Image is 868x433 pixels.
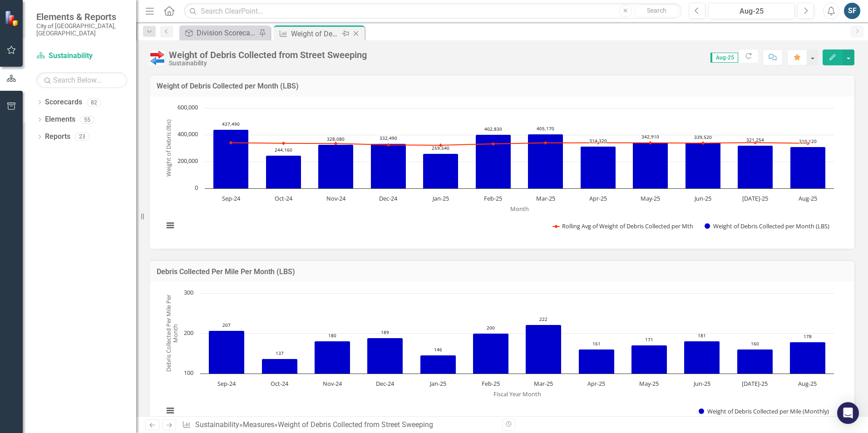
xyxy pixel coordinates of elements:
[641,133,659,140] text: 342,910
[432,145,449,151] text: 259,540
[510,205,529,213] text: Month
[579,349,615,374] path: Apr-25, 160.9421403. Weight of Debris Collected per Mile (Monthly).
[482,379,500,388] text: Feb-25
[213,129,249,188] path: Sep-24, 437,490. Weight of Debris Collected per Month (LBS).
[182,420,495,430] div: » »
[371,143,406,188] path: Dec-24, 332,490. Weight of Debris Collected per Month (LBS).
[534,379,553,388] text: Mar-25
[693,379,710,388] text: Jun-25
[633,142,668,188] path: May-25, 342,910. Weight of Debris Collected per Month (LBS).
[379,194,398,202] text: Dec-24
[711,6,792,17] div: Aug-25
[159,289,838,425] svg: Interactive chart
[708,3,795,19] button: Aug-25
[798,379,817,388] text: Aug-25
[698,332,706,339] text: 181
[184,3,682,19] input: Search ClearPoint...
[694,194,711,202] text: Jun-25
[164,404,177,417] button: View chart menu, Chart
[157,268,848,276] h3: Debris Collected Per Mile Per Month (LBS)
[528,134,563,188] path: Mar-25, 405,170. Weight of Debris Collected per Month (LBS).
[581,146,616,188] path: Apr-25, 314,320. Weight of Debris Collected per Month (LBS).
[334,142,338,145] path: Nov-24, 334,806.75. Rolling Avg of Weight of Debris Collected per Mth.
[592,340,601,347] text: 161
[75,133,89,141] div: 23
[737,349,773,374] path: Jul-25, 160.22643392. Weight of Debris Collected per Mile (Monthly).
[751,340,759,347] text: 160
[694,134,712,140] text: 339,520
[539,316,547,322] text: 222
[746,137,764,143] text: 321,254
[487,325,495,331] text: 200
[526,325,562,374] path: Mar-25, 222.0109589. Weight of Debris Collected per Mile (Monthly).
[631,345,667,374] path: May-25, 170.51715564. Weight of Debris Collected per Mile (Monthly).
[45,97,82,108] a: Scorecards
[318,144,354,188] path: Nov-24, 328,080. Weight of Debris Collected per Month (LBS).
[742,194,768,202] text: [DATE]-25
[164,295,179,372] text: Debris Collected Per Mile Per Month
[645,336,653,343] text: 171
[184,288,193,296] text: 300
[742,379,768,388] text: [DATE]-25
[182,27,256,39] a: Division Scorecard
[686,143,721,188] path: Jun-25, 339,520. Weight of Debris Collected per Month (LBS).
[837,402,859,424] div: Open Intercom Messenger
[376,379,395,388] text: Dec-24
[178,157,198,165] text: 200,000
[420,355,456,374] path: Jan-25, 145.64534231. Weight of Debris Collected per Mile (Monthly).
[209,331,245,374] path: Sep-24, 206.94891202. Weight of Debris Collected per Mile (Monthly).
[164,119,173,177] text: Weight of Debris (lbs)
[387,143,390,147] path: Dec-24, 324,861.58333333. Rolling Avg of Weight of Debris Collected per Mth.
[271,379,289,388] text: Oct-24
[684,341,720,374] path: Jun-25, 180.78807242. Weight of Debris Collected per Mile (Monthly).
[799,194,817,202] text: Aug-25
[799,138,817,144] text: 310,120
[544,141,547,144] path: Mar-25, 340,095.25. Rolling Avg of Weight of Debris Collected per Mth.
[790,147,826,188] path: Aug-25, 310,120. Weight of Debris Collected per Month (LBS).
[282,141,286,145] path: Oct-24, 336,671.83333333. Rolling Avg of Weight of Debris Collected per Mth.
[222,194,241,202] text: Sep-24
[36,72,127,88] input: Search Below...
[710,53,738,63] span: Aug-25
[553,222,695,230] button: Show Rolling Avg of Weight of Debris Collected per Mth
[647,7,666,14] span: Search
[45,132,70,142] a: Reports
[36,11,127,22] span: Elements & Reports
[476,134,511,188] path: Feb-25, 402,830. Weight of Debris Collected per Month (LBS).
[492,142,495,146] path: Feb-25, 332,252.83333333. Rolling Avg of Weight of Debris Collected per Mth.
[276,350,284,356] text: 137
[327,136,345,142] text: 328,080
[639,379,659,388] text: May-25
[641,194,660,202] text: May-25
[439,143,443,147] path: Jan-25, 322,369. Rolling Avg of Weight of Debris Collected per Mth.
[432,194,449,202] text: Jan-25
[589,138,607,144] text: 314,320
[323,379,342,388] text: Nov-24
[36,51,127,61] a: Sustainability
[266,155,301,188] path: Oct-24, 244,160. Weight of Debris Collected per Month (LBS).
[587,379,605,388] text: Apr-25
[328,332,336,339] text: 180
[380,135,397,141] text: 332,490
[36,22,127,37] small: City of [GEOGRAPHIC_DATA], [GEOGRAPHIC_DATA]
[537,125,554,132] text: 405,170
[315,341,350,374] path: Nov-24, 180.36283672. Weight of Debris Collected per Mile (Monthly).
[844,3,860,19] button: SF
[705,222,830,230] button: Show Weight of Debris Collected per Month (LBS)
[429,379,446,388] text: Jan-25
[381,329,389,335] text: 189
[169,60,367,67] div: Sustainability
[222,322,231,328] text: 207
[159,103,845,240] div: Chart. Highcharts interactive chart.
[536,194,555,202] text: Mar-25
[150,50,164,65] img: Output
[484,126,502,132] text: 402,830
[159,103,838,240] svg: Interactive chart
[278,420,433,429] div: Weight of Debris Collected from Street Sweeping
[169,50,367,60] div: Weight of Debris Collected from Street Sweeping
[326,194,346,202] text: Nov-24
[754,141,757,144] path: Jul-25, 341,266.33333333. Rolling Avg of Weight of Debris Collected per Mth.
[159,289,845,425] div: Chart. Highcharts interactive chart.
[184,369,193,377] text: 100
